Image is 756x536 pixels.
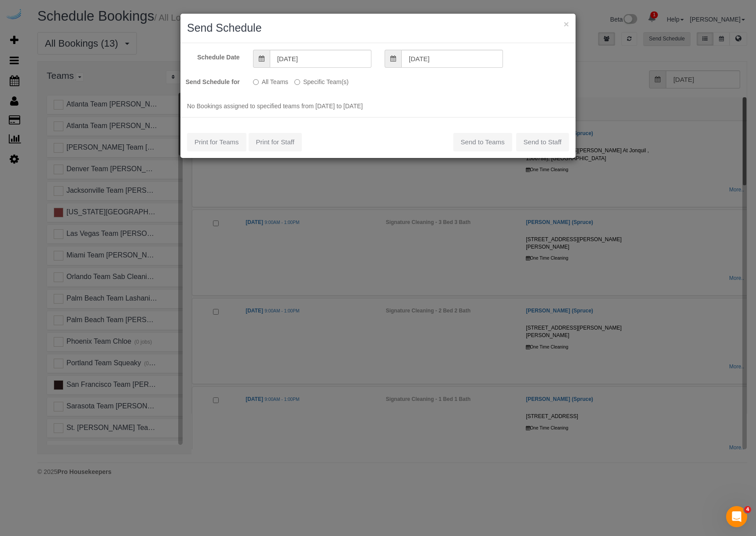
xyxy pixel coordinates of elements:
div: No Bookings assigned to specified teams from [DATE] to [DATE] [187,102,569,110]
label: All Teams [253,74,288,86]
label: Specific Team(s) [294,74,349,86]
input: To [401,50,503,68]
iframe: Intercom live chat [726,506,747,527]
label: Send Schedule for [180,74,246,86]
span: 4 [744,506,751,513]
input: All Teams [253,79,259,85]
button: × [564,19,569,29]
h2: Send Schedule [187,20,569,36]
input: Specific Team(s) [294,79,300,85]
input: From [270,50,371,68]
label: Schedule Date [180,50,246,62]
